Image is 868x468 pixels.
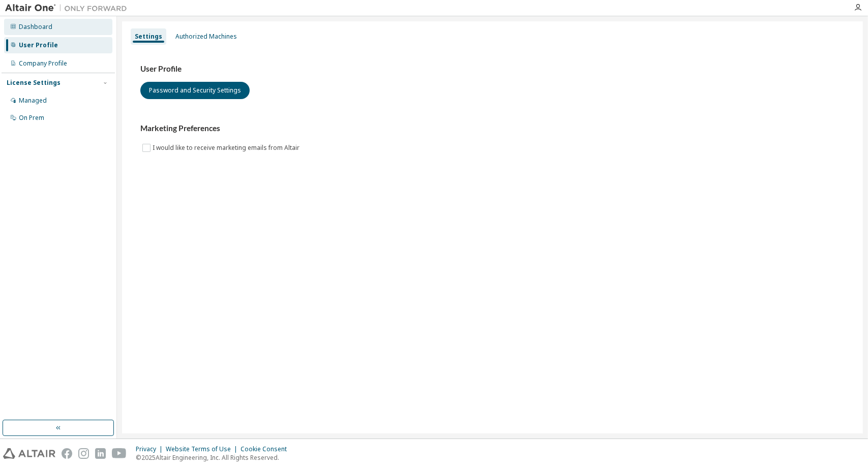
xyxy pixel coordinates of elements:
[140,64,845,74] h3: User Profile
[175,33,237,41] div: Authorized Machines
[78,448,89,459] img: instagram.svg
[241,445,293,453] div: Cookie Consent
[7,79,61,87] div: License Settings
[140,123,845,134] h3: Marketing Preferences
[95,448,106,459] img: linkedin.svg
[140,82,250,99] button: Password and Security Settings
[136,445,166,453] div: Privacy
[62,448,72,459] img: facebook.svg
[153,142,302,154] label: I would like to receive marketing emails from Altair
[166,445,241,453] div: Website Terms of Use
[5,3,132,13] img: Altair One
[112,448,127,459] img: youtube.svg
[19,114,44,122] div: On Prem
[19,59,67,68] div: Company Profile
[19,97,47,105] div: Managed
[19,23,52,31] div: Dashboard
[136,453,293,462] p: © 2025 Altair Engineering, Inc. All Rights Reserved.
[19,41,58,49] div: User Profile
[3,448,55,459] img: altair_logo.svg
[135,33,162,41] div: Settings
